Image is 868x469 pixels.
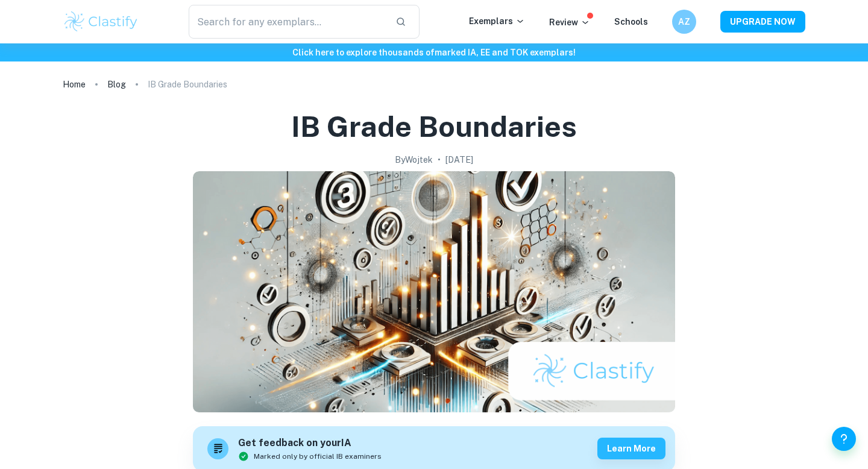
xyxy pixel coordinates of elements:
[597,438,665,459] button: Learn more
[238,436,382,451] h6: Get feedback on your IA
[107,76,126,93] a: Blog
[438,153,441,166] p: •
[549,16,590,29] p: Review
[63,76,86,93] a: Home
[445,153,473,166] h2: [DATE]
[614,17,648,27] a: Schools
[254,451,382,462] span: Marked only by official IB examiners
[672,10,696,34] button: AZ
[469,14,525,28] p: Exemplars
[291,107,577,146] h1: IB Grade Boundaries
[2,46,866,59] h6: Click here to explore thousands of marked IA, EE and TOK exemplars !
[720,11,805,33] button: UPGRADE NOW
[395,153,433,166] h2: By Wojtek
[193,171,675,412] img: IB Grade Boundaries cover image
[678,15,691,28] h6: AZ
[832,427,856,451] button: Help and Feedback
[189,5,386,39] input: Search for any exemplars...
[148,78,227,91] p: IB Grade Boundaries
[63,10,139,34] img: Clastify logo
